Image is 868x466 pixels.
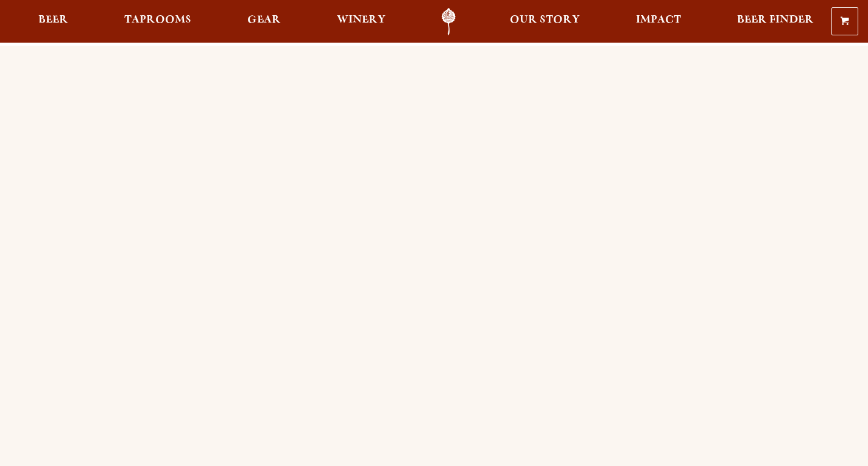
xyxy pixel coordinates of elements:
a: Impact [628,8,689,35]
a: Winery [329,8,393,35]
a: Gear [239,8,289,35]
span: Beer Finder [737,15,814,25]
a: Taprooms [116,8,199,35]
a: Odell Home [426,8,471,35]
span: Gear [247,15,281,25]
span: Taprooms [124,15,191,25]
a: Beer [30,8,76,35]
span: Impact [636,15,681,25]
a: Our Story [502,8,588,35]
span: Winery [337,15,386,25]
span: Beer [38,15,68,25]
a: Beer Finder [729,8,822,35]
span: Our Story [510,15,580,25]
